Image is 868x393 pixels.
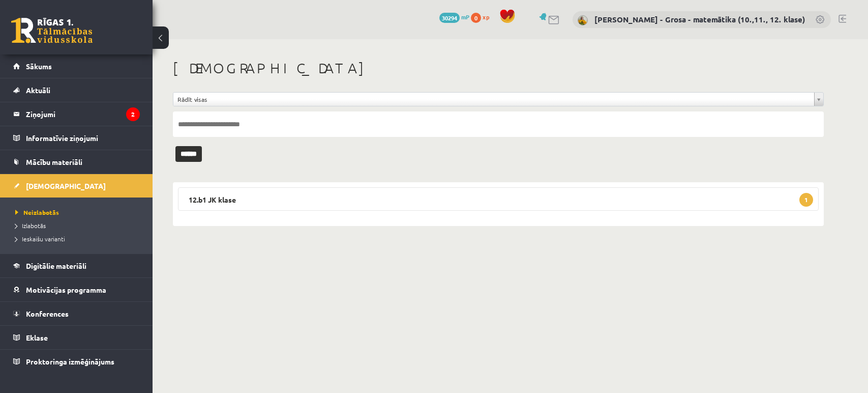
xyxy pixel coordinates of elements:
span: Proktoringa izmēģinājums [26,357,114,366]
span: Mācību materiāli [26,157,82,166]
span: Eklase [26,333,48,342]
span: Motivācijas programma [26,285,106,294]
span: 0 [471,13,481,23]
a: Ieskaišu varianti [15,234,142,243]
a: Eklase [13,326,140,349]
h1: [DEMOGRAPHIC_DATA] [173,60,824,77]
i: 2 [126,107,140,121]
a: Rīgas 1. Tālmācības vidusskola [11,18,93,43]
a: Izlabotās [15,221,142,230]
span: Izlabotās [15,221,46,230]
legend: 12.b1 JK klase [178,187,819,211]
span: Ieskaišu varianti [15,235,65,243]
span: 30294 [439,13,460,23]
span: Neizlabotās [15,208,59,216]
span: Konferences [26,309,69,318]
a: [DEMOGRAPHIC_DATA] [13,174,140,198]
a: Konferences [13,302,140,325]
a: Motivācijas programma [13,278,140,301]
a: Ziņojumi2 [13,102,140,126]
a: Digitālie materiāli [13,254,140,277]
a: Rādīt visas [173,93,823,106]
a: Neizlabotās [15,208,142,217]
a: [PERSON_NAME] - Grosa - matemātika (10.,11., 12. klase) [594,14,805,24]
span: Sākums [26,62,52,71]
span: Rādīt visas [177,93,810,106]
a: Mācību materiāli [13,150,140,174]
span: [DEMOGRAPHIC_DATA] [26,181,106,190]
a: 30294 mP [439,13,469,21]
span: Aktuāli [26,86,50,95]
a: Aktuāli [13,78,140,102]
span: xp [483,13,489,21]
span: 1 [799,193,813,207]
a: Proktoringa izmēģinājums [13,350,140,373]
legend: Informatīvie ziņojumi [26,126,140,150]
span: mP [461,13,469,21]
a: 0 xp [471,13,494,21]
a: Informatīvie ziņojumi [13,126,140,150]
img: Laima Tukāne - Grosa - matemātika (10.,11., 12. klase) [578,15,588,25]
a: Sākums [13,54,140,78]
span: Digitālie materiāli [26,261,86,270]
legend: Ziņojumi [26,102,140,126]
